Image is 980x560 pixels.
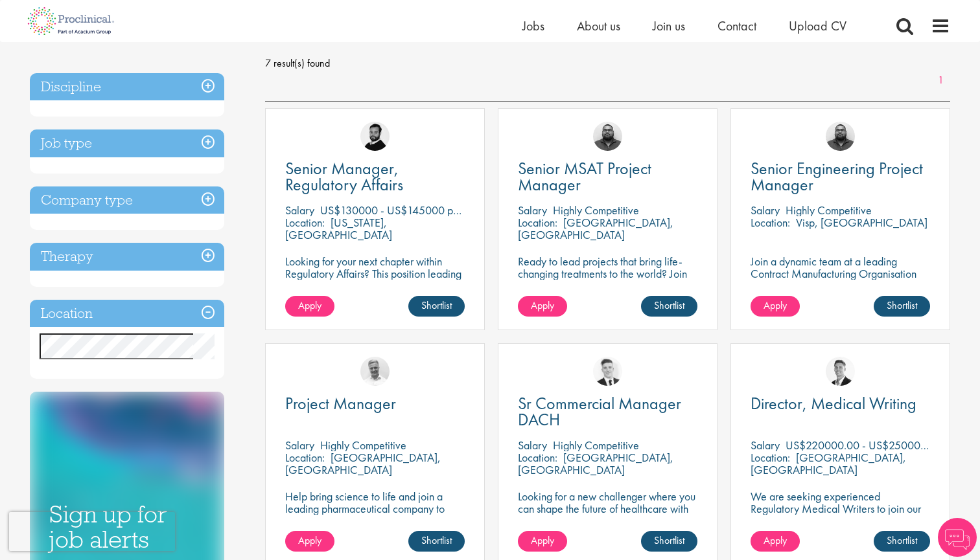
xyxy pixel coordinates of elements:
[751,215,790,230] span: Location:
[751,450,906,477] p: [GEOGRAPHIC_DATA], [GEOGRAPHIC_DATA]
[938,518,977,557] img: Chatbot
[826,122,855,151] img: Ashley Bennett
[553,438,639,453] p: Highly Competitive
[522,17,544,34] a: Jobs
[641,296,697,317] a: Shortlist
[593,357,622,386] img: Nicolas Daniel
[9,512,175,551] iframe: reCAPTCHA
[796,215,927,230] p: Visp, [GEOGRAPHIC_DATA]
[518,296,567,317] a: Apply
[553,203,639,218] p: Highly Competitive
[285,531,334,552] a: Apply
[265,54,951,73] span: 7 result(s) found
[593,122,622,151] img: Ashley Bennett
[751,203,780,218] span: Salary
[285,215,392,242] p: [US_STATE], [GEOGRAPHIC_DATA]
[285,157,403,196] span: Senior Manager, Regulatory Affairs
[360,122,390,151] img: Nick Walker
[786,203,872,218] p: Highly Competitive
[874,296,930,317] a: Shortlist
[285,450,325,465] span: Location:
[320,438,406,453] p: Highly Competitive
[285,490,465,539] p: Help bring science to life and join a leading pharmaceutical company to play a key role in overse...
[30,73,224,101] h3: Discipline
[320,203,494,218] p: US$130000 - US$145000 per annum
[518,392,681,431] span: Sr Commercial Manager DACH
[518,215,673,242] p: [GEOGRAPHIC_DATA], [GEOGRAPHIC_DATA]
[518,255,697,317] p: Ready to lead projects that bring life-changing treatments to the world? Join our client at the f...
[30,186,224,214] h3: Company type
[49,502,205,552] h3: Sign up for job alerts
[751,490,930,539] p: We are seeking experienced Regulatory Medical Writers to join our client, a dynamic and growing b...
[751,255,930,317] p: Join a dynamic team at a leading Contract Manufacturing Organisation (CMO) and contribute to grou...
[285,161,465,193] a: Senior Manager, Regulatory Affairs
[789,17,846,34] a: Upload CV
[518,215,557,230] span: Location:
[285,215,325,230] span: Location:
[826,357,855,386] img: George Watson
[30,300,224,328] h3: Location
[285,296,334,317] a: Apply
[30,243,224,271] h3: Therapy
[30,129,224,157] h3: Job type
[285,392,396,414] span: Project Manager
[717,17,756,34] a: Contact
[518,450,673,477] p: [GEOGRAPHIC_DATA], [GEOGRAPHIC_DATA]
[653,17,685,34] a: Join us
[285,396,465,412] a: Project Manager
[518,157,651,196] span: Senior MSAT Project Manager
[298,533,321,547] span: Apply
[518,450,557,465] span: Location:
[874,531,930,552] a: Shortlist
[751,450,790,465] span: Location:
[531,533,554,547] span: Apply
[751,396,930,412] a: Director, Medical Writing
[641,531,697,552] a: Shortlist
[285,203,314,218] span: Salary
[285,438,314,453] span: Salary
[518,161,697,193] a: Senior MSAT Project Manager
[751,296,800,317] a: Apply
[531,298,554,312] span: Apply
[518,438,547,453] span: Salary
[751,392,916,414] span: Director, Medical Writing
[577,17,620,34] a: About us
[751,161,930,193] a: Senior Engineering Project Manager
[518,490,697,527] p: Looking for a new challenger where you can shape the future of healthcare with your innovation?
[298,298,321,312] span: Apply
[518,531,567,552] a: Apply
[285,255,465,304] p: Looking for your next chapter within Regulatory Affairs? This position leading projects and worki...
[751,531,800,552] a: Apply
[931,73,950,88] a: 1
[408,531,465,552] a: Shortlist
[518,203,547,218] span: Salary
[751,157,923,196] span: Senior Engineering Project Manager
[408,296,465,317] a: Shortlist
[285,450,441,477] p: [GEOGRAPHIC_DATA], [GEOGRAPHIC_DATA]
[751,438,780,453] span: Salary
[764,533,787,547] span: Apply
[518,396,697,428] a: Sr Commercial Manager DACH
[360,357,390,386] img: Joshua Bye
[764,298,787,312] span: Apply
